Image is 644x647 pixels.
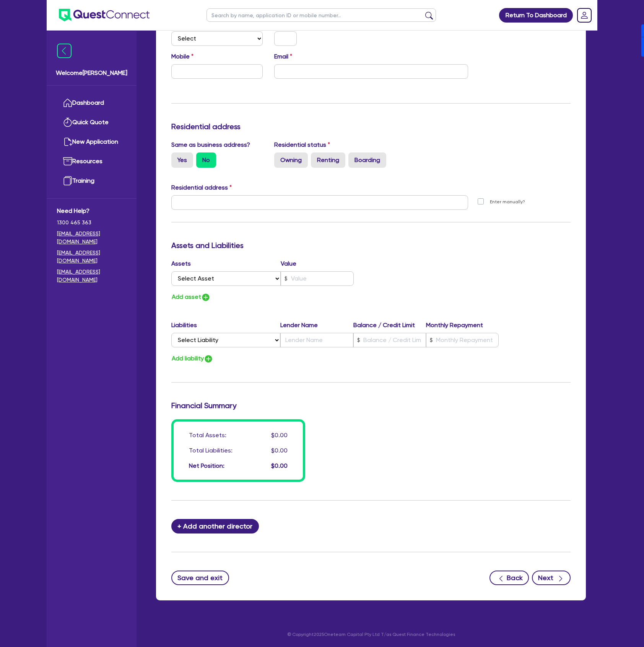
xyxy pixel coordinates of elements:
div: Total Liabilities: [189,446,233,455]
div: Total Assets: [189,431,226,440]
p: © Copyright 2025 Oneteam Capital Pty Ltd T/as Quest Finance Technologies [151,631,591,638]
button: Add liability [171,353,213,364]
a: Dropdown toggle [574,5,594,25]
label: Owning [274,152,308,168]
button: + Add another director [171,519,259,533]
label: Value [281,259,296,268]
label: No [196,152,216,168]
h3: Assets and Liabilities [171,241,571,250]
input: Search by name, application ID or mobile number... [207,8,436,22]
label: Mobile [171,52,194,61]
span: 1300 465 363 [57,219,126,227]
span: Welcome [PERSON_NAME] [56,68,127,78]
span: $0.00 [271,447,288,454]
img: icon-menu-close [57,44,72,58]
label: Lender Name [280,321,353,330]
input: Monthly Repayment [426,333,499,347]
label: Liabilities [171,321,280,330]
div: Net Position: [189,461,224,470]
span: $0.00 [271,462,288,469]
a: Dashboard [57,93,126,113]
img: quest-connect-logo-blue [59,9,150,21]
img: new-application [63,137,72,146]
label: Residential address [171,183,232,192]
label: Boarding [348,152,386,168]
label: Enter manually? [490,198,525,206]
input: Lender Name [280,333,353,347]
label: Same as business address? [171,140,250,149]
button: Add asset [171,292,211,302]
label: Assets [171,259,281,268]
label: Monthly Repayment [426,321,499,330]
a: [EMAIL_ADDRESS][DOMAIN_NAME] [57,230,126,246]
a: Resources [57,152,126,171]
button: Next [532,571,571,585]
h3: Residential address [171,122,571,131]
img: quick-quote [63,118,72,127]
label: Email [274,52,292,61]
span: Need Help? [57,206,126,216]
img: icon-add [201,293,210,302]
button: Back [490,571,529,585]
a: New Application [57,132,126,152]
label: Yes [171,152,193,168]
h3: Financial Summary [171,401,571,410]
label: Residential status [274,140,330,149]
label: Balance / Credit Limit [353,321,426,330]
input: Value [281,271,354,286]
img: training [63,176,72,185]
button: Save and exit [171,571,229,585]
a: Training [57,171,126,191]
span: $0.00 [271,431,288,439]
a: Return To Dashboard [499,8,573,23]
a: [EMAIL_ADDRESS][DOMAIN_NAME] [57,268,126,284]
input: Balance / Credit Limit [353,333,426,347]
a: [EMAIL_ADDRESS][DOMAIN_NAME] [57,249,126,265]
img: icon-add [204,354,213,363]
a: Quick Quote [57,113,126,132]
img: resources [63,157,72,166]
label: Renting [311,152,345,168]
